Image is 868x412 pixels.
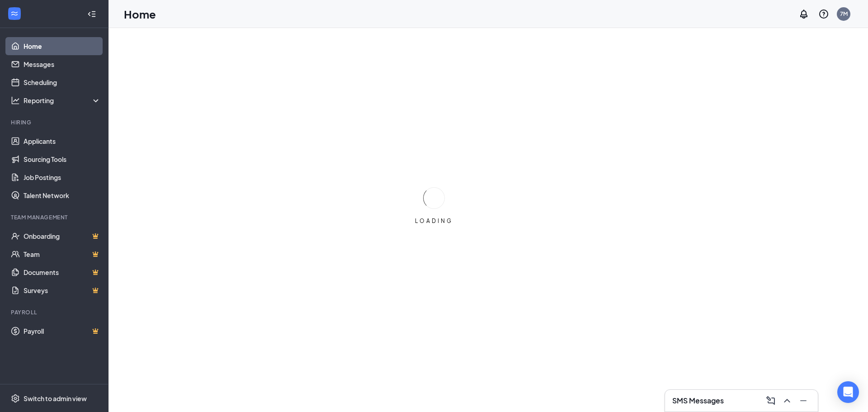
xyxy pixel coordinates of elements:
[411,217,457,225] div: LOADING
[780,393,794,408] button: ChevronUp
[798,395,809,406] svg: Minimize
[24,281,101,299] a: SurveysCrown
[24,96,101,105] div: Reporting
[24,263,101,281] a: DocumentsCrown
[672,396,724,406] h3: SMS Messages
[24,73,101,91] a: Scheduling
[11,213,99,221] div: Team Management
[764,393,778,408] button: ComposeMessage
[24,227,101,245] a: OnboardingCrown
[24,37,101,55] a: Home
[837,381,859,403] div: Open Intercom Messenger
[818,9,829,19] svg: QuestionInfo
[24,150,101,168] a: Sourcing Tools
[840,10,848,18] div: 7M
[765,395,776,406] svg: ComposeMessage
[87,9,96,19] svg: Collapse
[11,118,99,126] div: Hiring
[11,308,99,316] div: Payroll
[782,395,793,406] svg: ChevronUp
[11,394,20,403] svg: Settings
[24,245,101,263] a: TeamCrown
[124,6,156,22] h1: Home
[24,186,101,204] a: Talent Network
[24,322,101,340] a: PayrollCrown
[24,132,101,150] a: Applicants
[10,9,19,18] svg: WorkstreamLogo
[24,168,101,186] a: Job Postings
[11,96,20,105] svg: Analysis
[796,393,811,408] button: Minimize
[798,9,809,19] svg: Notifications
[24,55,101,73] a: Messages
[24,394,87,403] div: Switch to admin view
